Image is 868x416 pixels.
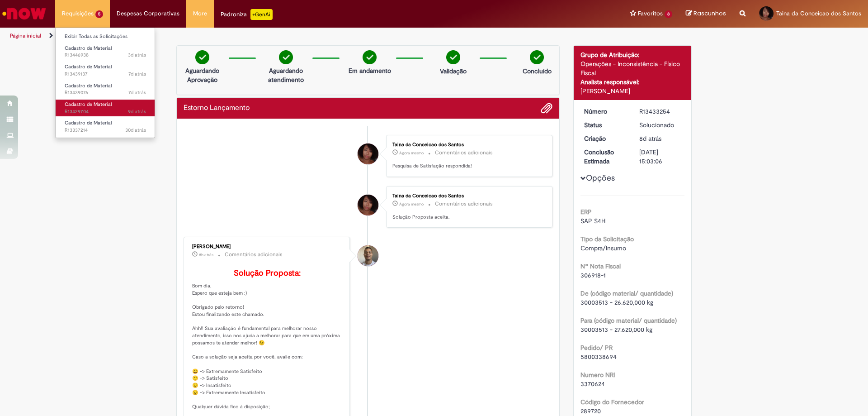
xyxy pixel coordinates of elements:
[56,100,155,116] a: Aberto R13429704 : Cadastro de Material
[580,371,615,379] b: Numero NRI
[686,10,726,18] a: Rascunhos
[125,127,146,134] time: 30/07/2025 11:55:16
[523,67,552,76] p: Concluído
[65,52,146,59] span: R13446938
[399,150,424,156] time: 28/08/2025 15:39:36
[128,52,146,58] time: 26/08/2025 09:19:10
[580,298,653,306] span: 30003513 - 26.620,000 kg
[580,380,605,388] span: 3370624
[1,5,47,23] img: ServiceNow
[580,208,592,216] b: ERP
[580,316,677,325] b: Para (código material/ quantidade)
[128,89,146,96] time: 22/08/2025 10:36:09
[56,81,155,98] a: Aberto R13439076 : Cadastro de Material
[776,10,861,17] span: Taina da Conceicao dos Santos
[638,9,663,18] span: Favoritos
[580,86,685,96] div: [PERSON_NAME]
[65,101,112,108] span: Cadastro de Material
[199,252,213,258] span: 8h atrás
[446,50,460,64] img: check-circle-green.png
[577,120,633,129] dt: Status
[580,325,652,334] span: 30003513 - 27.620,000 kg
[392,163,543,170] p: Pesquisa de Satisfação respondida!
[65,63,112,70] span: Cadastro de Material
[399,201,424,207] span: Agora mesmo
[577,107,633,116] dt: Número
[195,50,209,64] img: check-circle-green.png
[639,134,661,143] span: 8d atrás
[184,104,250,112] h2: Estorno Lançamento Histórico de tíquete
[128,71,146,77] span: 7d atrás
[530,50,544,64] img: check-circle-green.png
[56,118,155,135] a: Aberto R13337214 : Cadastro de Material
[128,52,146,58] span: 3d atrás
[221,9,273,20] div: Padroniza
[95,10,103,18] span: 5
[10,32,41,39] a: Página inicial
[392,214,543,221] p: Solução Proposta aceita.
[349,66,391,75] p: Em andamento
[435,149,493,157] small: Comentários adicionais
[392,193,543,199] div: Taina da Conceicao dos Santos
[128,108,146,115] span: 9d atrás
[392,142,543,148] div: Taina da Conceicao dos Santos
[128,71,146,77] time: 22/08/2025 10:45:22
[192,244,343,249] div: [PERSON_NAME]
[7,28,572,44] ul: Trilhas de página
[639,134,681,143] div: 20/08/2025 15:57:40
[125,127,146,134] span: 30d atrás
[580,244,626,252] span: Compra/Insumo
[234,268,301,278] b: Solução Proposta:
[56,32,155,42] a: Exibir Todas as Solicitações
[577,148,633,166] dt: Conclusão Estimada
[580,289,673,297] b: De (código material/ quantidade)
[56,62,155,79] a: Aberto R13439137 : Cadastro de Material
[250,9,273,20] p: +GenAi
[580,50,685,59] div: Grupo de Atribuição:
[199,252,213,258] time: 28/08/2025 07:59:08
[358,143,378,164] div: Taina da Conceicao dos Santos
[580,353,617,361] span: 5800338694
[264,66,308,84] p: Aguardando atendimento
[65,82,112,89] span: Cadastro de Material
[435,200,493,208] small: Comentários adicionais
[358,195,378,215] div: Taina da Conceicao dos Santos
[639,107,681,116] div: R13433254
[65,45,112,52] span: Cadastro de Material
[180,66,224,84] p: Aguardando Aprovação
[363,50,377,64] img: check-circle-green.png
[580,344,613,352] b: Pedido/ PR
[65,127,146,134] span: R13337214
[580,235,634,243] b: Tipo da Solicitação
[193,9,207,18] span: More
[580,271,606,279] span: 306918-1
[128,89,146,96] span: 7d atrás
[580,77,685,86] div: Analista responsável:
[580,217,605,225] span: SAP S4H
[65,108,146,115] span: R13429704
[358,245,378,266] div: Joziano De Jesus Oliveira
[279,50,293,64] img: check-circle-green.png
[639,148,681,166] div: [DATE] 15:03:06
[65,71,146,78] span: R13439137
[56,43,155,60] a: Aberto R13446938 : Cadastro de Material
[577,134,633,143] dt: Criação
[225,251,283,258] small: Comentários adicionais
[580,262,621,270] b: Nº Nota Fiscal
[639,120,681,129] div: Solucionado
[62,9,94,18] span: Requisições
[580,407,601,415] span: 289720
[693,9,726,18] span: Rascunhos
[580,59,685,77] div: Operações - Inconsistência - Físico Fiscal
[665,10,672,18] span: 8
[399,201,424,207] time: 28/08/2025 15:39:24
[639,134,661,143] time: 20/08/2025 15:57:40
[440,67,467,76] p: Validação
[117,9,179,18] span: Despesas Corporativas
[55,27,155,138] ul: Requisições
[128,108,146,115] time: 19/08/2025 16:36:12
[65,120,112,126] span: Cadastro de Material
[399,150,424,156] span: Agora mesmo
[541,102,552,114] button: Adicionar anexos
[65,89,146,96] span: R13439076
